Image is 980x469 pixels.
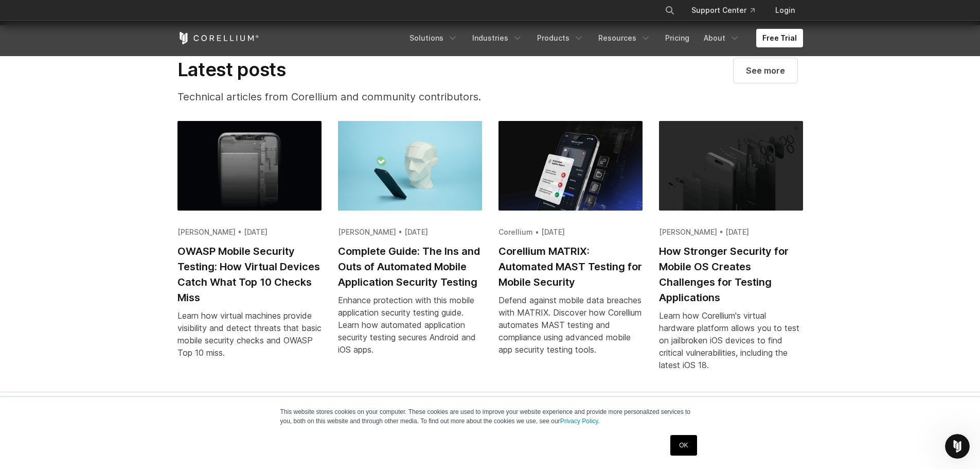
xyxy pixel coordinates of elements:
[338,294,482,356] div: Enhance protection with this mobile application security testing guide. Learn how automated appli...
[670,435,697,456] a: OK
[659,29,696,47] a: Pricing
[338,121,482,211] img: Complete Guide: The Ins and Outs of Automated Mobile Application Security Testing
[683,1,763,20] a: Support Center
[177,227,322,237] div: [PERSON_NAME] • [DATE]
[338,244,482,290] h2: Complete Guide: The Ins and Outs of Automated Mobile Application Security Testing
[498,121,643,211] img: Corellium MATRIX: Automated MAST Testing for Mobile Security
[177,32,259,44] a: Corellium Home
[767,1,803,20] a: Login
[403,29,803,47] div: Navigation Menu
[177,309,322,359] div: Learn how virtual machines provide visibility and detect threats that basic mobile security check...
[659,244,803,305] h2: How Stronger Security for Mobile OS Creates Challenges for Testing Applications
[498,294,643,356] div: Defend against mobile data breaches with MATRIX. Discover how Corellium automates MAST testing an...
[560,418,600,425] a: Privacy Policy.
[661,1,679,20] button: Search
[338,121,482,368] a: Complete Guide: The Ins and Outs of Automated Mobile Application Security Testing [PERSON_NAME] •...
[698,29,746,47] a: About
[659,121,803,384] a: How Stronger Security for Mobile OS Creates Challenges for Testing Applications [PERSON_NAME] • [...
[531,29,590,47] a: Products
[659,227,803,237] div: [PERSON_NAME] • [DATE]
[498,227,643,237] div: Corellium • [DATE]
[746,64,785,77] span: See more
[177,244,322,305] h2: OWASP Mobile Security Testing: How Virtual Devices Catch What Top 10 Checks Miss
[652,1,803,20] div: Navigation Menu
[756,29,803,47] a: Free Trial
[945,434,970,459] iframe: Intercom live chat
[466,29,529,47] a: Industries
[734,58,797,83] a: Visit our blog
[177,121,322,211] img: OWASP Mobile Security Testing: How Virtual Devices Catch What Top 10 Checks Miss
[498,121,643,368] a: Corellium MATRIX: Automated MAST Testing for Mobile Security Corellium • [DATE] Corellium MATRIX:...
[498,244,643,290] h2: Corellium MATRIX: Automated MAST Testing for Mobile Security
[659,309,803,371] div: Learn how Corellium's virtual hardware platform allows you to test on jailbroken iOS devices to f...
[659,121,803,211] img: How Stronger Security for Mobile OS Creates Challenges for Testing Applications
[338,227,482,237] div: [PERSON_NAME] • [DATE]
[177,58,528,81] h2: Latest posts
[403,29,464,47] a: Solutions
[280,407,700,426] p: This website stores cookies on your computer. These cookies are used to improve your website expe...
[592,29,657,47] a: Resources
[177,89,528,105] p: Technical articles from Corellium and community contributors.
[177,121,322,371] a: OWASP Mobile Security Testing: How Virtual Devices Catch What Top 10 Checks Miss [PERSON_NAME] • ...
